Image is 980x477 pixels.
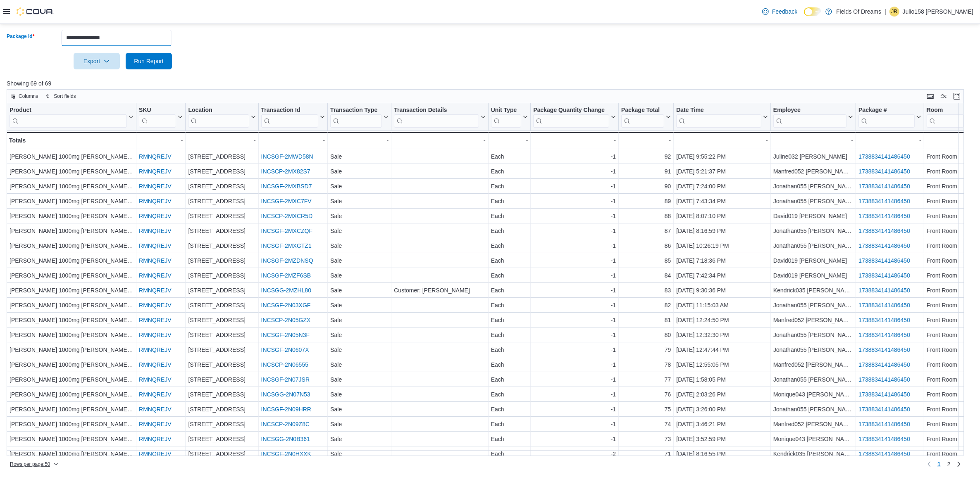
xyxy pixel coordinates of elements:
div: [STREET_ADDRESS] [188,256,255,266]
button: Room [927,106,970,127]
div: - [533,135,616,145]
div: Sale [330,389,389,399]
a: RMNQREJV [139,346,172,353]
div: Sale [330,271,389,280]
div: - [188,135,255,145]
a: INCSGF-2MWD58N [261,153,313,160]
div: 87 [621,226,671,236]
div: Each [491,315,528,325]
a: Page 2 of 2 [944,458,954,471]
div: Each [491,211,528,221]
a: RMNQREJV [139,421,172,427]
div: [PERSON_NAME] 1000mg [PERSON_NAME]'d In Mendo Cartridge [10,389,134,399]
div: Each [491,196,528,206]
div: Employee [773,106,846,127]
a: 1738834141486450 [858,242,910,249]
a: 1738834141486450 [858,168,910,175]
a: INCSCP-2N05GZX [261,317,311,323]
div: David019 [PERSON_NAME] [773,256,853,266]
div: [PERSON_NAME] 1000mg [PERSON_NAME]'d In Mendo Cartridge [10,271,134,280]
div: Sale [330,375,389,384]
div: -1 [533,152,616,161]
div: Package # [858,106,915,114]
a: 1738834141486450 [858,257,910,264]
div: -1 [533,345,616,355]
a: INCSGF-2N05N3F [261,332,310,338]
div: Kendrick035 [PERSON_NAME] [773,285,853,295]
div: [PERSON_NAME] 1000mg [PERSON_NAME]'d In Mendo Cartridge [10,315,134,325]
div: Monique043 [PERSON_NAME] [773,389,853,399]
div: 78 [621,360,671,370]
div: [STREET_ADDRESS] [188,330,255,340]
div: 88 [621,211,671,221]
div: [DATE] 1:58:05 PM [676,375,768,384]
button: Run Report [126,53,172,69]
div: Jonathan055 [PERSON_NAME] [773,226,853,236]
div: Each [491,285,528,295]
div: Each [491,226,528,236]
div: Location [188,106,249,127]
div: -1 [533,211,616,221]
div: Package URL [858,106,915,127]
div: Transaction Type [330,106,382,114]
div: -1 [533,196,616,206]
div: Each [491,152,528,161]
div: Front Room [927,375,970,384]
div: -1 [533,360,616,370]
div: [DATE] 12:55:05 PM [676,360,768,370]
span: Feedback [772,7,797,16]
span: Run Report [134,57,164,65]
a: 1738834141486450 [858,228,910,234]
div: -1 [533,315,616,325]
div: Sale [330,226,389,236]
div: Sale [330,300,389,310]
div: Jonathan055 [PERSON_NAME] [773,375,853,384]
a: 1738834141486450 [858,391,910,398]
div: -1 [533,330,616,340]
span: Export [79,53,115,69]
div: Date Time [676,106,761,114]
a: RMNQREJV [139,406,172,413]
div: Jonathan055 [PERSON_NAME] [773,181,853,191]
a: INCSGF-2MZDNSQ [261,257,313,264]
div: Front Room [927,152,970,161]
div: - [858,135,921,145]
div: [PERSON_NAME] 1000mg [PERSON_NAME]'d In Mendo Cartridge [10,330,134,340]
button: Product [10,106,134,127]
a: 1738834141486450 [858,213,910,219]
div: -1 [533,166,616,176]
div: Each [491,271,528,280]
a: 1738834141486450 [858,451,910,457]
div: Package Total [621,106,664,114]
a: INCSGF-2N03XGF [261,302,311,309]
div: [STREET_ADDRESS] [188,389,255,399]
button: Unit Type [491,106,528,127]
button: Display options [939,91,949,101]
div: Front Room [927,389,970,399]
div: Each [491,330,528,340]
div: Product [10,106,127,127]
div: Unit Type [491,106,522,114]
div: Front Room [927,166,970,176]
div: Sale [330,345,389,355]
div: Each [491,166,528,176]
div: Transaction Id [261,106,319,114]
div: [PERSON_NAME] 1000mg [PERSON_NAME]'d In Mendo Cartridge [10,226,134,236]
div: [STREET_ADDRESS] [188,226,255,236]
div: [STREET_ADDRESS] [188,360,255,370]
div: [PERSON_NAME] 1000mg [PERSON_NAME]'d In Mendo Cartridge [10,211,134,221]
div: -1 [533,375,616,384]
div: Front Room [927,315,970,325]
a: RMNQREJV [139,213,172,219]
button: Transaction Id [261,106,325,127]
div: Jonathan055 [PERSON_NAME] [773,345,853,355]
a: INCSCP-2MXCR5D [261,213,312,219]
div: Front Room [927,285,970,295]
a: INCSGF-2N0607X [261,346,309,353]
div: [DATE] 12:32:30 PM [676,330,768,340]
div: 92 [621,152,671,161]
div: - [491,135,528,145]
a: 1738834141486450 [858,287,910,294]
button: Package Quantity Change [533,106,616,127]
div: Manfred052 [PERSON_NAME] [773,360,853,370]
